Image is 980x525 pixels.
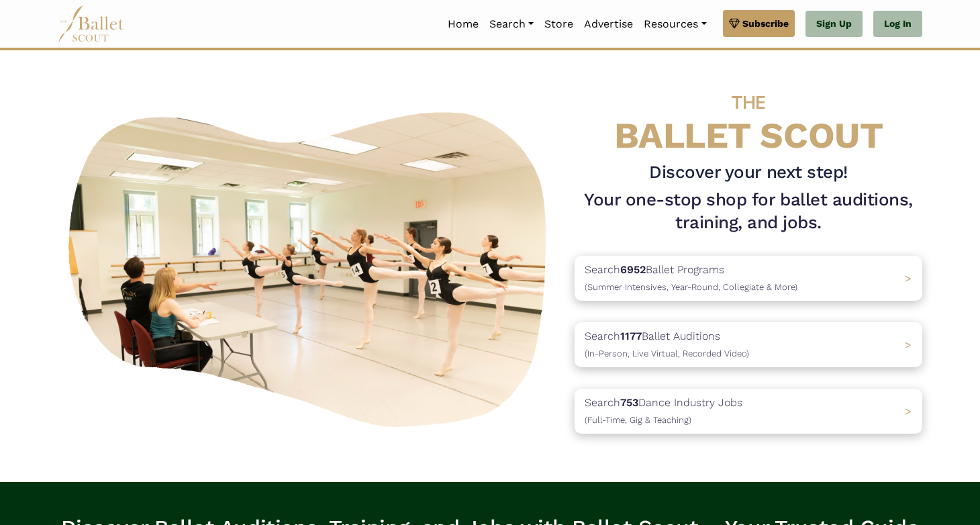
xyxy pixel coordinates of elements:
a: Subscribe [723,10,795,37]
img: gem.svg [729,16,740,31]
a: Advertise [579,10,638,38]
b: 1177 [620,330,642,342]
a: Sign Up [805,11,863,38]
a: Log In [873,11,922,38]
span: > [905,338,912,351]
b: 6952 [620,263,646,276]
a: Search6952Ballet Programs(Summer Intensives, Year-Round, Collegiate & More)> [575,256,922,301]
a: Search753Dance Industry Jobs(Full-Time, Gig & Teaching) > [575,389,922,434]
a: Search1177Ballet Auditions(In-Person, Live Virtual, Recorded Video) > [575,322,922,367]
p: Search Ballet Auditions [585,328,749,362]
span: Subscribe [742,16,789,31]
span: > [905,405,912,418]
p: Search Ballet Programs [585,261,797,295]
a: Store [539,10,579,38]
h3: Discover your next step! [575,161,922,184]
span: (In-Person, Live Virtual, Recorded Video) [585,348,749,359]
span: THE [732,91,765,113]
span: > [905,272,912,285]
a: Home [442,10,484,38]
h4: BALLET SCOUT [575,77,922,156]
a: Resources [638,10,712,38]
span: (Summer Intensives, Year-Round, Collegiate & More) [585,282,797,292]
span: (Full-Time, Gig & Teaching) [585,415,691,425]
b: 753 [620,396,638,409]
a: Search [484,10,539,38]
h1: Your one-stop shop for ballet auditions, training, and jobs. [575,189,922,234]
img: A group of ballerinas talking to each other in a ballet studio [58,97,564,435]
p: Search Dance Industry Jobs [585,394,742,428]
